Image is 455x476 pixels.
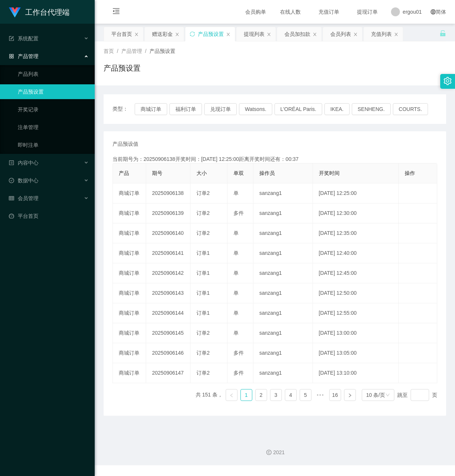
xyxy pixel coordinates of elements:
[233,170,244,176] span: 单双
[196,389,223,401] li: 共 151 条，
[9,53,38,59] span: 产品管理
[253,303,313,323] td: sanzang1
[314,389,326,401] li: 向后 5 页
[233,310,239,316] span: 单
[371,27,392,41] div: 充值列表
[253,323,313,343] td: sanzang1
[9,178,38,183] span: 数据中心
[149,48,175,54] span: 产品预设置
[266,450,272,455] i: 图标: copyright
[113,323,146,343] td: 商城订单
[300,389,311,401] li: 5
[353,32,358,37] i: 图标: close
[270,389,282,401] li: 3
[9,196,14,201] i: 图标: table
[348,393,352,398] i: 图标: right
[233,330,239,336] span: 单
[196,330,210,336] span: 订单2
[196,310,210,316] span: 订单1
[9,160,38,166] span: 内容中心
[233,250,239,256] span: 单
[146,203,191,223] td: 20250906139
[314,389,326,401] span: •••
[146,183,191,203] td: 20250906138
[9,160,14,165] i: 图标: profile
[253,243,313,263] td: sanzang1
[25,0,70,24] h1: 工作台代理端
[233,290,239,296] span: 单
[385,393,390,398] i: 图标: down
[313,183,399,203] td: [DATE] 12:25:00
[145,48,146,54] span: /
[196,210,210,216] span: 订单2
[204,103,237,115] button: 兑现订单
[255,389,267,401] li: 2
[256,389,267,401] a: 2
[113,203,146,223] td: 商城订单
[113,243,146,263] td: 商城订单
[196,230,210,236] span: 订单2
[344,389,356,401] li: 下一页
[198,27,224,41] div: 产品预设置
[196,190,210,196] span: 订单2
[152,27,173,41] div: 赠送彩金
[253,203,313,223] td: sanzang1
[146,343,191,363] td: 20250906146
[315,9,343,14] span: 充值订单
[196,290,210,296] span: 订单1
[313,243,399,263] td: [DATE] 12:40:00
[113,283,146,303] td: 商城订单
[104,0,129,24] i: 图标: menu-fold
[241,389,252,401] a: 1
[353,9,381,14] span: 提现订单
[439,30,446,37] i: 图标: unlock
[233,350,244,356] span: 多件
[324,103,350,115] button: IKEA.
[190,31,195,37] i: 图标: sync
[267,32,271,37] i: 图标: close
[285,389,297,401] li: 4
[253,223,313,243] td: sanzang1
[175,32,179,37] i: 图标: close
[104,63,141,74] h1: 产品预设置
[104,48,114,54] span: 首页
[113,223,146,243] td: 商城订单
[18,102,89,117] a: 开奖记录
[244,27,264,41] div: 提现列表
[119,170,129,176] span: 产品
[329,389,341,401] li: 16
[240,389,252,401] li: 1
[393,103,428,115] button: COURTS.
[313,283,399,303] td: [DATE] 12:50:00
[196,370,210,376] span: 订单2
[18,120,89,135] a: 注单管理
[169,103,202,115] button: 福利订单
[253,283,313,303] td: sanzang1
[313,263,399,283] td: [DATE] 12:45:00
[313,223,399,243] td: [DATE] 12:35:00
[313,303,399,323] td: [DATE] 12:55:00
[152,170,162,176] span: 期号
[431,9,436,14] i: 图标: global
[9,209,89,223] a: 图标: dashboard平台首页
[253,343,313,363] td: sanzang1
[146,363,191,383] td: 20250906147
[135,103,167,115] button: 商城订单
[121,48,142,54] span: 产品管理
[284,27,310,41] div: 会员加扣款
[229,393,234,398] i: 图标: left
[117,48,118,54] span: /
[270,389,282,401] a: 3
[9,195,38,201] span: 会员管理
[113,363,146,383] td: 商城订单
[397,389,437,401] div: 跳至 页
[196,270,210,276] span: 订单1
[405,170,415,176] span: 操作
[259,170,275,176] span: 操作员
[146,303,191,323] td: 20250906144
[313,32,317,37] i: 图标: close
[352,103,391,115] button: SENHENG.
[113,303,146,323] td: 商城订单
[101,449,449,456] div: 2021
[113,343,146,363] td: 商城订单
